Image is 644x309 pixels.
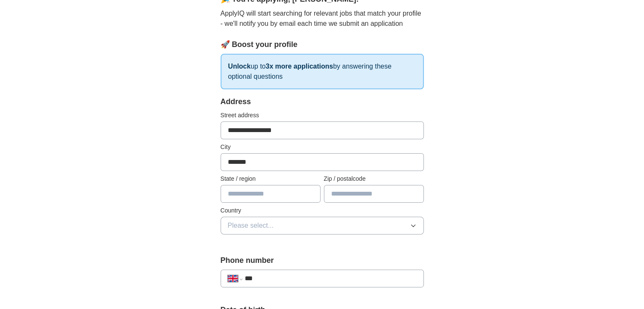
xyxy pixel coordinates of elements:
button: Please select... [221,217,424,235]
strong: Unlock [228,63,251,70]
p: ApplyIQ will start searching for relevant jobs that match your profile - we'll notify you by emai... [221,8,424,29]
p: up to by answering these optional questions [221,54,424,89]
strong: 3x more applications [265,63,333,70]
label: Zip / postalcode [324,174,424,183]
label: Street address [221,111,424,120]
label: City [221,143,424,152]
span: Please select... [228,221,274,231]
div: Address [221,96,424,108]
label: Phone number [221,255,424,266]
label: State / region [221,174,321,183]
div: 🚀 Boost your profile [221,39,424,50]
label: Country [221,206,424,215]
